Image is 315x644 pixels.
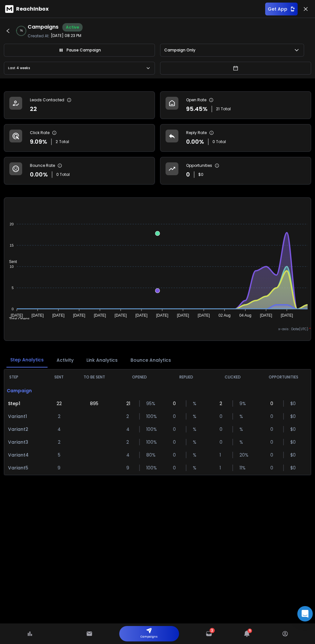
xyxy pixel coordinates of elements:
[58,439,60,445] p: 2
[173,413,179,420] p: 0
[126,400,133,407] p: 21
[270,452,277,458] p: 0
[198,172,203,177] p: $ 0
[56,139,58,144] span: 2
[4,157,155,185] a: Bounce Rate0.00%0 Total
[8,413,42,420] p: Variant 1
[239,452,246,458] p: 20 %
[72,369,116,385] th: TO BE SENT
[281,313,293,318] tspan: [DATE]
[186,104,208,113] p: 95.45 %
[290,426,297,432] p: $ 0
[58,465,60,471] p: 9
[8,400,42,407] p: Step 1
[210,369,256,385] th: CLICKED
[239,439,246,445] p: %
[193,400,199,407] p: %
[10,243,14,247] tspan: 15
[4,369,46,385] th: STEP
[270,439,277,445] p: 0
[220,439,226,445] p: 0
[146,452,153,458] p: 80 %
[58,426,61,432] p: 4
[173,400,179,407] p: 0
[4,385,46,396] p: Campaign
[30,163,55,168] p: Bounce Rate
[177,313,189,318] tspan: [DATE]
[219,313,230,318] tspan: 02 Aug
[28,33,50,39] p: Created At:
[67,48,101,53] p: Pause Campaign
[239,413,246,420] p: %
[30,97,64,103] p: Leads Contacted
[53,353,77,367] button: Activity
[239,313,251,318] tspan: 04 Aug
[198,313,210,318] tspan: [DATE]
[94,313,106,318] tspan: [DATE]
[163,369,209,385] th: REPLIED
[135,313,148,318] tspan: [DATE]
[62,23,83,32] div: Active
[116,369,163,385] th: OPENED
[220,452,226,458] p: 1
[126,413,133,420] p: 2
[4,44,155,57] button: Pause Campaign
[193,439,199,445] p: %
[290,413,297,420] p: $ 0
[6,353,48,367] button: Step Analytics
[126,465,133,471] p: 9
[186,97,206,103] p: Open Rate
[32,313,44,318] tspan: [DATE]
[8,439,42,445] p: Variant 3
[193,452,199,458] p: %
[212,139,226,144] p: 0 Total
[173,439,179,445] p: 0
[216,106,220,112] span: 21
[239,465,246,471] p: 11 %
[140,634,157,640] p: Campaigns
[290,439,297,445] p: $ 0
[220,465,226,471] p: 1
[173,452,179,458] p: 0
[239,400,246,407] p: 9 %
[248,629,252,633] span: 5
[126,452,133,458] p: 4
[186,130,207,135] p: Reply Rate
[146,413,153,420] p: 100 %
[58,413,60,420] p: 2
[206,630,212,637] a: 3
[8,426,42,432] p: Variant 2
[193,426,199,432] p: %
[56,172,70,177] p: 0 Total
[220,400,226,407] p: 2
[126,439,133,445] p: 2
[12,307,14,311] tspan: 0
[126,426,133,432] p: 4
[164,48,198,53] p: Campaign Only
[160,157,311,185] a: Opportunities0$0
[20,29,23,33] p: 1 %
[4,124,155,152] a: Click Rate9.09%2Total
[146,439,153,445] p: 100 %
[211,628,213,633] span: 3
[8,465,42,471] p: Variant 5
[186,137,204,146] p: 0.00 %
[146,426,153,432] p: 100 %
[146,400,153,407] p: 95 %
[290,400,297,407] p: $ 0
[46,369,73,385] th: SENT
[8,65,32,71] p: Last 4 weeks
[115,313,127,318] tspan: [DATE]
[59,139,69,144] span: Total
[173,426,179,432] p: 0
[256,369,311,385] th: OPPORTUNITIES
[83,353,122,367] button: Link Analytics
[52,313,65,318] tspan: [DATE]
[239,426,246,432] p: %
[12,286,14,290] tspan: 5
[221,106,231,112] span: Total
[156,313,168,318] tspan: [DATE]
[193,465,199,471] p: %
[10,265,14,268] tspan: 10
[16,5,49,13] p: ReachInbox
